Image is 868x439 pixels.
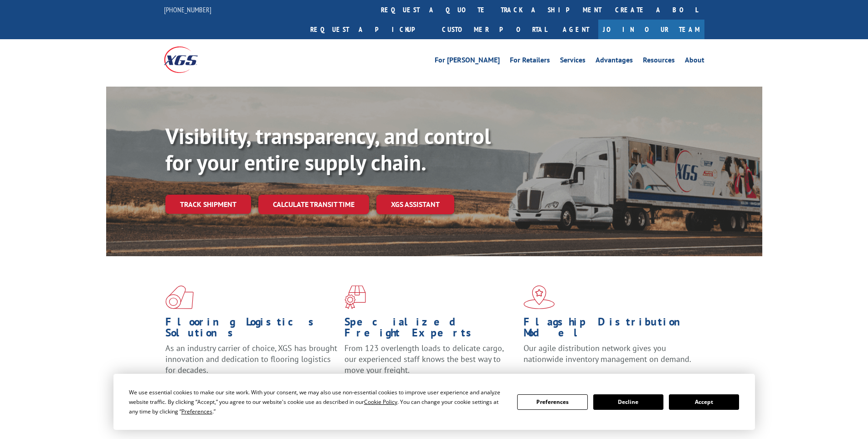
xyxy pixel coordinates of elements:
[593,394,663,410] button: Decline
[685,57,704,67] a: About
[364,398,397,406] span: Cookie Policy
[165,343,337,375] span: As an industry carrier of choice, XGS has brought innovation and dedication to flooring logistics...
[517,394,587,410] button: Preferences
[258,195,369,214] a: Calculate transit time
[643,57,675,67] a: Resources
[165,122,491,176] b: Visibility, transparency, and control for your entire supply chain.
[554,20,598,39] a: Agent
[113,374,755,430] div: Cookie Consent Prompt
[165,195,251,214] a: Track shipment
[524,343,691,364] span: Our agile distribution network gives you nationwide inventory management on demand.
[560,57,586,67] a: Services
[164,5,211,14] a: [PHONE_NUMBER]
[344,343,517,383] p: From 123 overlength loads to delicate cargo, our experienced staff knows the best way to move you...
[344,316,517,343] h1: Specialized Freight Experts
[435,57,500,67] a: For [PERSON_NAME]
[598,20,704,39] a: Join Our Team
[344,285,366,309] img: xgs-icon-focused-on-flooring-red
[376,195,454,214] a: XGS ASSISTANT
[181,408,212,415] span: Preferences
[669,394,739,410] button: Accept
[524,373,637,383] a: Learn More >
[165,285,194,309] img: xgs-icon-total-supply-chain-intelligence-red
[129,387,506,416] div: We use essential cookies to make our site work. With your consent, we may also use non-essential ...
[596,57,633,67] a: Advantages
[435,20,554,39] a: Customer Portal
[524,316,696,343] h1: Flagship Distribution Model
[303,20,435,39] a: Request a pickup
[510,57,550,67] a: For Retailers
[524,285,555,309] img: xgs-icon-flagship-distribution-model-red
[165,316,338,343] h1: Flooring Logistics Solutions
